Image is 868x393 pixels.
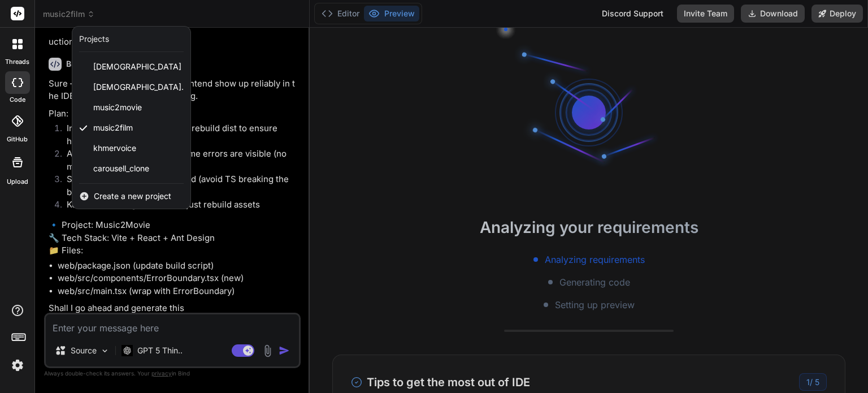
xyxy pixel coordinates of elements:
span: music2film [93,122,133,133]
span: Create a new project [94,191,171,202]
img: settings [8,356,27,375]
span: khmervoice [93,142,136,154]
label: Upload [7,177,28,187]
label: GitHub [7,135,28,144]
span: [DEMOGRAPHIC_DATA] [93,61,181,72]
label: code [10,95,25,105]
span: [DEMOGRAPHIC_DATA]. [93,81,184,93]
span: music2movie [93,102,142,113]
label: threads [5,57,29,67]
span: carousell_clone [93,163,149,174]
div: Projects [79,33,109,45]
